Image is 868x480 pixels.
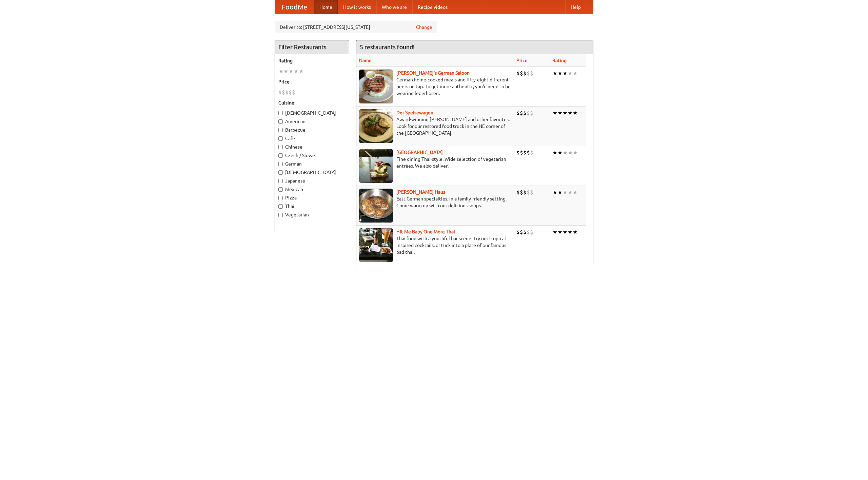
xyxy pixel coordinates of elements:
li: $ [520,228,523,236]
input: Czech / Slovak [278,153,283,158]
li: ★ [568,109,573,117]
li: ★ [557,70,563,77]
li: ★ [568,228,573,236]
a: [GEOGRAPHIC_DATA] [396,150,443,155]
li: $ [530,70,533,77]
p: Award-winning [PERSON_NAME] and other favorites. Look for our restored food truck in the NE corne... [359,116,511,136]
li: ★ [568,149,573,156]
label: [DEMOGRAPHIC_DATA] [278,110,346,116]
li: ★ [299,68,304,75]
li: $ [523,189,527,196]
h5: Rating [278,57,346,64]
li: $ [520,149,523,156]
li: ★ [557,189,563,196]
li: ★ [557,109,563,117]
img: kohlhaus.jpg [359,189,393,223]
li: ★ [278,68,283,75]
a: Who we are [376,0,412,14]
a: Rating [552,58,567,63]
li: $ [282,89,285,96]
a: Hit Me Baby One More Thai [396,229,455,234]
b: [PERSON_NAME]'s German Saloon [396,70,470,76]
a: Recipe videos [412,0,453,14]
li: $ [516,149,520,156]
p: East German specialties, in a family-friendly setting. Come warm up with our delicious soups. [359,195,511,209]
li: $ [520,70,523,77]
li: $ [520,189,523,196]
li: ★ [573,109,578,117]
input: Japanese [278,179,283,183]
li: ★ [568,189,573,196]
li: $ [292,89,295,96]
li: $ [516,189,520,196]
li: $ [530,189,533,196]
label: Cafe [278,135,346,142]
a: Help [565,0,586,14]
li: $ [527,109,530,117]
a: FoodMe [275,0,314,14]
li: ★ [289,68,294,75]
input: Barbecue [278,128,283,132]
li: ★ [563,70,568,77]
img: speisewagen.jpg [359,109,393,143]
li: ★ [563,228,568,236]
label: Chinese [278,143,346,150]
h5: Price [278,78,346,85]
label: Japanese [278,177,346,184]
li: ★ [283,68,289,75]
li: $ [516,70,520,77]
li: $ [523,228,527,236]
li: $ [289,89,292,96]
li: ★ [294,68,299,75]
p: Fine dining Thai-style. Wide selection of vegetarian entrées. We also deliver. [359,156,511,169]
li: ★ [557,149,563,156]
img: babythai.jpg [359,228,393,262]
li: $ [527,149,530,156]
li: ★ [563,149,568,156]
li: $ [278,89,282,96]
h5: Cuisine [278,99,346,106]
li: ★ [573,228,578,236]
input: American [278,119,283,124]
input: German [278,162,283,166]
li: ★ [563,189,568,196]
label: Czech / Slovak [278,152,346,159]
li: ★ [552,228,557,236]
input: Cafe [278,136,283,141]
li: ★ [552,189,557,196]
li: $ [530,109,533,117]
a: Home [314,0,338,14]
li: ★ [552,149,557,156]
input: Thai [278,204,283,209]
ng-pluralize: 5 restaurants found! [360,44,415,50]
li: ★ [568,70,573,77]
label: Mexican [278,186,346,193]
a: Name [359,58,372,63]
li: $ [523,70,527,77]
a: Change [416,24,432,31]
a: [PERSON_NAME] Haus [396,189,445,195]
img: satay.jpg [359,149,393,183]
input: Vegetarian [278,213,283,217]
li: ★ [557,228,563,236]
label: German [278,160,346,167]
input: Chinese [278,145,283,149]
label: American [278,118,346,125]
label: Vegetarian [278,211,346,218]
label: Thai [278,203,346,210]
li: $ [520,109,523,117]
div: Deliver to: [STREET_ADDRESS][US_STATE] [275,21,437,33]
input: Pizza [278,196,283,200]
li: $ [516,109,520,117]
li: $ [527,70,530,77]
li: $ [530,228,533,236]
a: Price [516,58,528,63]
input: [DEMOGRAPHIC_DATA] [278,170,283,175]
p: Thai food with a youthful bar scene. Try our tropical inspired cocktails, or tuck into a plate of... [359,235,511,255]
label: [DEMOGRAPHIC_DATA] [278,169,346,176]
li: $ [530,149,533,156]
p: German home-cooked meals and fifty-eight different beers on tap. To get more authentic, you'd nee... [359,76,511,97]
